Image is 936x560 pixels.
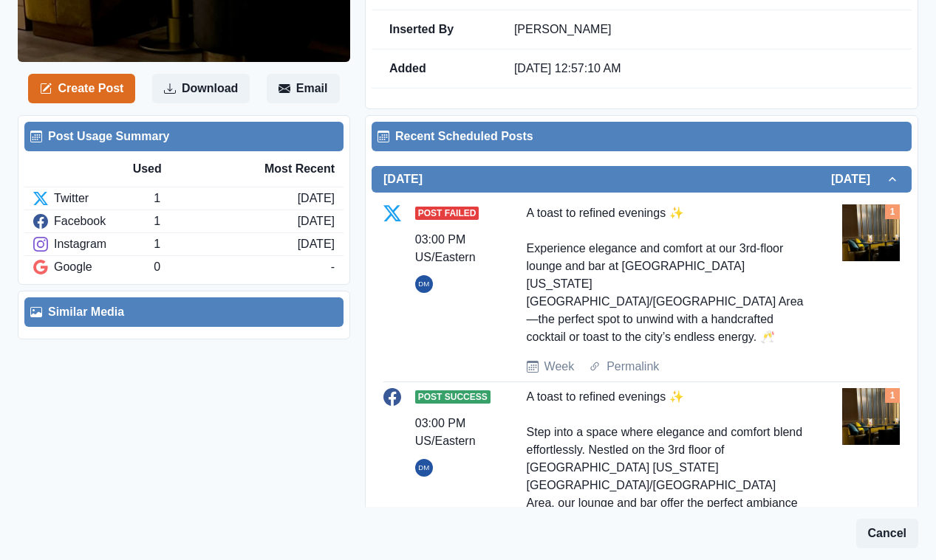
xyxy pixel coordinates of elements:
div: 1 [154,235,297,253]
a: Week [544,358,575,376]
img: yvfadhyblyh8qxgwfzfp [842,388,900,446]
div: Darwin Manalo [418,459,429,477]
button: Email [267,74,340,103]
span: Post Success [415,390,491,404]
td: Added [372,49,496,89]
div: A toast to refined evenings ✨ Step into a space where elegance and comfort blend effortlessly. Ne... [527,388,805,547]
a: [PERSON_NAME] [514,23,612,35]
div: 1 [154,190,297,207]
button: Download [152,74,250,103]
div: 03:00 PM US/Eastern [415,231,489,266]
div: Instagram [33,235,154,253]
div: 03:00 PM US/Eastern [415,415,489,450]
div: Used [133,160,234,178]
div: Post Usage Summary [30,128,338,145]
div: - [331,258,335,276]
div: Most Recent [233,160,335,178]
button: [DATE][DATE] [372,166,912,193]
div: Facebook [33,212,154,230]
div: Recent Scheduled Posts [378,128,906,145]
div: [DATE] [298,190,335,207]
div: Total Media Attached [885,388,900,403]
h2: [DATE] [383,172,423,186]
div: Google [33,258,154,276]
div: [DATE] [298,212,335,230]
span: Post Failed [415,207,479,220]
div: Darwin Manalo [418,275,429,293]
button: Create Post [28,74,135,103]
td: Inserted By [372,10,496,49]
div: Similar Media [30,303,338,321]
div: Total Media Attached [885,204,900,219]
button: Cancel [856,519,918,548]
h2: [DATE] [831,172,885,186]
div: Twitter [33,190,154,207]
div: [DATE] [298,235,335,253]
img: yvfadhyblyh8qxgwfzfp [842,204,900,262]
div: A toast to refined evenings ✨ Experience elegance and comfort at our 3rd-floor lounge and bar at ... [527,204,805,346]
td: [DATE] 12:57:10 AM [496,49,912,89]
a: Permalink [607,358,659,376]
div: 1 [154,212,297,230]
div: 0 [154,258,330,276]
